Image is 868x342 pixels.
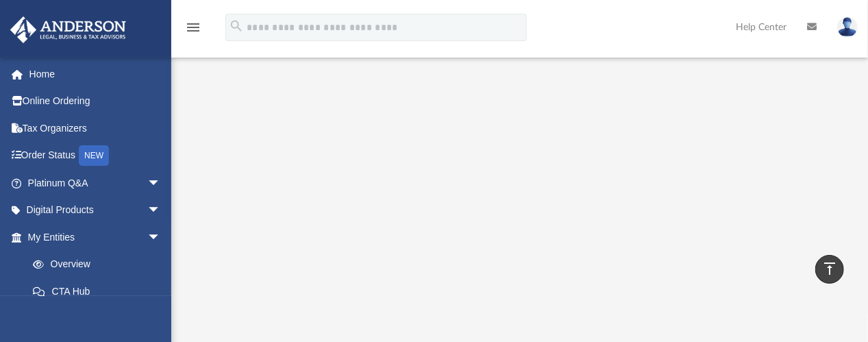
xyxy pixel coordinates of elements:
[185,26,201,36] a: menu
[147,169,175,197] span: arrow_drop_down
[10,88,182,115] a: Online Ordering
[147,197,175,225] span: arrow_drop_down
[10,60,182,88] a: Home
[10,114,182,142] a: Tax Organizers
[229,19,244,34] i: search
[837,17,858,37] img: User Pic
[185,19,201,36] i: menu
[79,145,109,166] div: NEW
[19,251,182,278] a: Overview
[6,16,130,43] img: Anderson Advisors Platinum Portal
[19,278,182,305] a: CTA Hub
[815,255,844,284] a: vertical_align_top
[10,223,182,251] a: My Entitiesarrow_drop_down
[10,142,182,170] a: Order StatusNEW
[10,197,182,224] a: Digital Productsarrow_drop_down
[147,223,175,252] span: arrow_drop_down
[10,169,182,197] a: Platinum Q&Aarrow_drop_down
[821,260,838,277] i: vertical_align_top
